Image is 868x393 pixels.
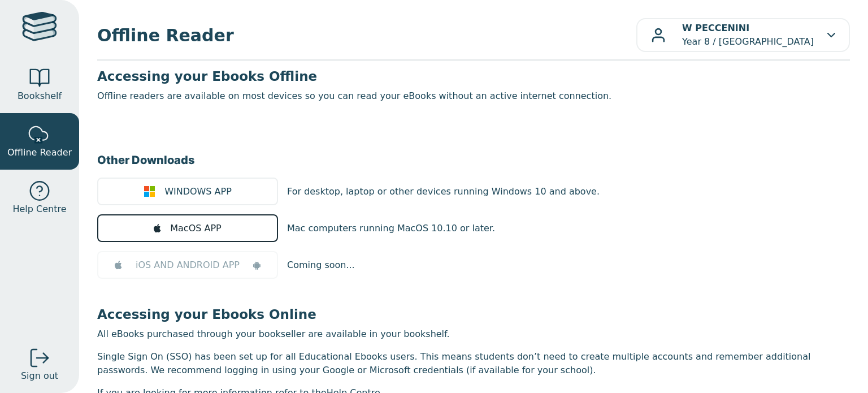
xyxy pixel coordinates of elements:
[164,185,232,198] span: WINDOWS APP
[97,178,278,205] a: WINDOWS APP
[97,23,636,48] span: Offline Reader
[682,21,814,49] p: Year 8 / [GEOGRAPHIC_DATA]
[97,214,278,242] a: MacOS APP
[287,185,600,198] p: For desktop, laptop or other devices running Windows 10 and above.
[21,369,58,383] span: Sign out
[636,18,850,52] button: W PECCENINIYear 8 / [GEOGRAPHIC_DATA]
[97,68,850,85] h3: Accessing your Ebooks Offline
[136,258,240,272] span: iOS AND ANDROID APP
[18,89,62,103] span: Bookshelf
[682,23,749,33] b: W PECCENINI
[97,306,850,323] h3: Accessing your Ebooks Online
[7,146,72,159] span: Offline Reader
[287,258,355,272] p: Coming soon...
[97,89,850,103] p: Offline readers are available on most devices so you can read your eBooks without an active inter...
[12,202,66,216] span: Help Centre
[170,222,221,235] span: MacOS APP
[97,350,850,377] p: Single Sign On (SSO) has been set up for all Educational Ebooks users. This means students don’t ...
[97,327,850,341] p: All eBooks purchased through your bookseller are available in your bookshelf.
[97,152,850,169] h3: Other Downloads
[287,222,495,235] p: Mac computers running MacOS 10.10 or later.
